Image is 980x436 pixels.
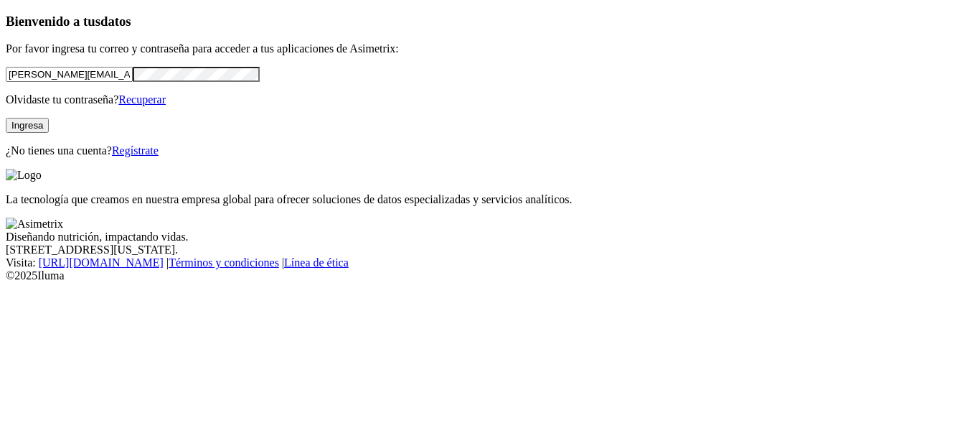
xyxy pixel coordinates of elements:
a: [URL][DOMAIN_NAME] [39,256,164,269]
p: La tecnología que creamos en nuestra empresa global para ofrecer soluciones de datos especializad... [6,193,974,206]
div: © 2025 Iluma [6,269,974,282]
a: Regístrate [112,144,159,157]
h3: Bienvenido a tus [6,14,974,29]
span: datos [100,14,131,29]
a: Términos y condiciones [169,256,279,269]
div: Diseñando nutrición, impactando vidas. [6,231,974,243]
p: Por favor ingresa tu correo y contraseña para acceder a tus aplicaciones de Asimetrix: [6,42,974,55]
p: ¿No tienes una cuenta? [6,144,974,157]
img: Logo [6,169,42,182]
img: Asimetrix [6,218,63,231]
button: Ingresa [6,118,49,133]
p: Olvidaste tu contraseña? [6,93,974,106]
a: Línea de ética [284,256,349,269]
div: Visita : | | [6,256,974,269]
input: Tu correo [6,67,133,82]
a: Recuperar [118,93,166,106]
div: [STREET_ADDRESS][US_STATE]. [6,243,974,256]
